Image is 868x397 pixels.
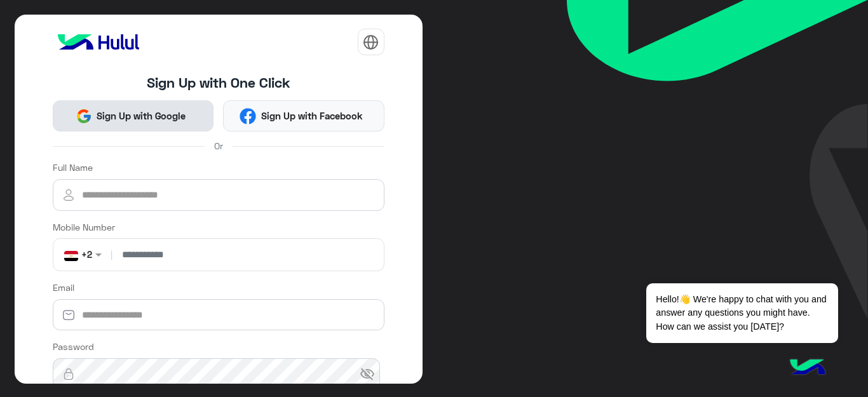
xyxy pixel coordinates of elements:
[92,109,191,123] span: Sign Up with Google
[108,248,115,261] span: |
[53,187,85,203] img: user
[53,340,94,353] label: Password
[53,29,144,55] img: logo
[53,100,214,131] button: Sign Up with Google
[53,74,384,91] h4: Sign Up with One Click
[363,34,379,50] img: tab
[53,281,74,294] label: Email
[256,109,367,123] span: Sign Up with Facebook
[223,100,384,131] button: Sign Up with Facebook
[76,108,92,124] img: Google
[646,283,837,343] span: Hello!👋 We're happy to chat with you and answer any questions you might have. How can we assist y...
[214,139,223,152] span: Or
[53,161,93,174] label: Full Name
[240,108,256,124] img: Facebook
[53,309,85,321] img: email
[53,368,85,380] img: lock
[785,346,830,391] img: hulul-logo.png
[53,220,115,234] label: Mobile Number
[360,367,375,382] span: visibility_off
